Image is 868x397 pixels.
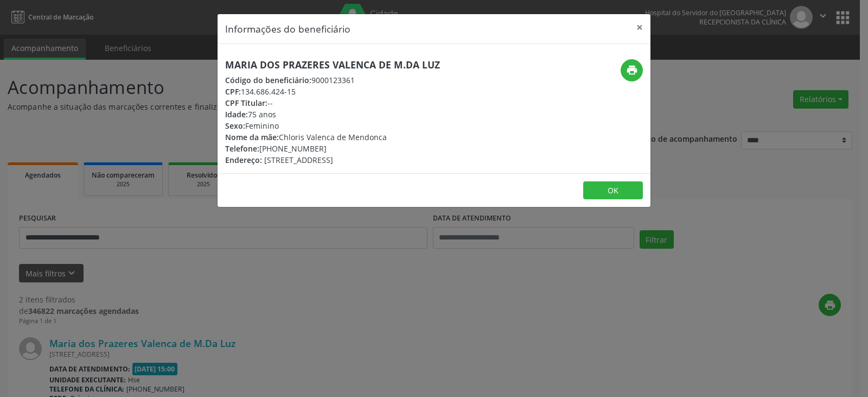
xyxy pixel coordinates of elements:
button: OK [583,181,643,200]
span: Nome da mãe: [225,132,279,142]
div: Feminino [225,120,440,131]
span: CPF: [225,86,241,97]
span: Telefone: [225,143,259,154]
button: print [621,59,643,81]
div: 9000123361 [225,74,440,86]
div: Chloris Valenca de Mendonca [225,131,440,143]
button: Close [629,14,650,41]
span: CPF Titular: [225,98,267,108]
div: 134.686.424-15 [225,86,440,97]
span: Idade: [225,109,248,119]
h5: Maria dos Prazeres Valenca de M.Da Luz [225,59,440,71]
div: [PHONE_NUMBER] [225,143,440,154]
span: [STREET_ADDRESS] [264,155,333,165]
span: Endereço: [225,155,262,165]
div: -- [225,97,440,109]
div: 75 anos [225,109,440,120]
i: print [626,64,638,76]
span: Sexo: [225,121,245,131]
span: Código do beneficiário: [225,75,311,85]
h5: Informações do beneficiário [225,22,350,36]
